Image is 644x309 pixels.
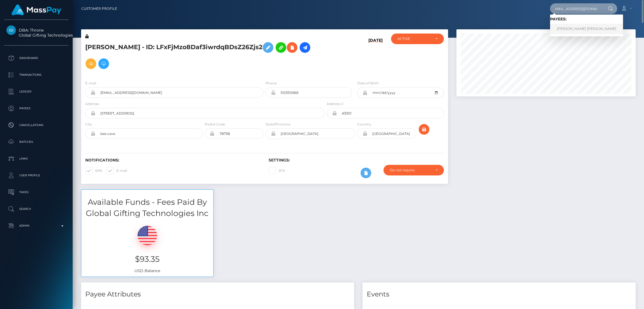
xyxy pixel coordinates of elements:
[86,254,209,265] h3: $93.35
[6,138,66,146] p: Batches
[6,121,66,129] p: Cancellations
[4,202,68,216] a: Search
[4,51,68,65] a: Dashboard
[138,226,157,245] img: USD.png
[6,87,66,96] p: Ledger
[6,25,16,35] img: Global Gifting Technologies Inc
[11,4,61,15] img: MassPay Logo
[205,122,225,127] label: Postal Code
[550,3,603,14] input: Search...
[85,39,321,72] h5: [PERSON_NAME] - ID: LFxFjMzo8Daf3iwrdqBDsZ26Zjs2
[6,188,66,196] p: Taxes
[81,219,213,277] div: USD Balance
[383,165,444,175] button: Do not require
[550,24,623,34] a: [PERSON_NAME] [PERSON_NAME]
[4,135,68,149] a: Batches
[550,17,623,22] h6: Payees:
[85,101,99,106] label: Address
[4,28,68,38] span: DBA: Throne Global Gifting Technologies Inc
[367,289,631,299] h4: Events
[391,34,444,44] button: ACTIVE
[6,71,66,79] p: Transactions
[81,197,213,218] h3: Available Funds - Fees Paid By Global Gifting Technologies Inc
[266,122,290,127] label: State/Province
[4,168,68,182] a: User Profile
[4,68,68,82] a: Transactions
[4,219,68,233] a: Admin
[300,42,310,53] a: Initiate Payout
[81,3,117,15] a: Customer Profile
[4,85,68,99] a: Ledger
[4,185,68,199] a: Taxes
[266,81,277,86] label: Phone
[368,38,383,74] h6: [DATE]
[85,158,260,163] h6: Notifications:
[357,81,379,86] label: Date of Birth
[4,101,68,115] a: Payees
[357,122,371,127] label: Country
[6,54,66,62] p: Dashboard
[390,168,431,172] div: Do not require
[6,104,66,113] p: Payees
[269,158,444,163] h6: Settings:
[397,37,431,41] div: ACTIVE
[4,118,68,132] a: Cancellations
[6,205,66,213] p: Search
[6,154,66,163] p: Links
[106,167,127,174] label: E-mail
[6,222,66,230] p: Admin
[85,81,96,86] label: E-mail
[85,167,102,174] label: SMS
[85,289,350,299] h4: Payee Attributes
[327,101,343,106] label: Address 2
[6,171,66,180] p: User Profile
[4,152,68,166] a: Links
[85,122,92,127] label: City
[269,167,285,174] label: 2FA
